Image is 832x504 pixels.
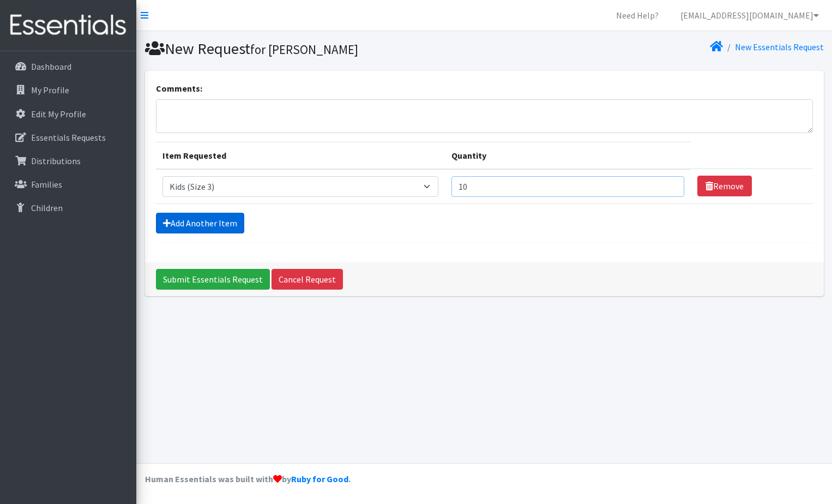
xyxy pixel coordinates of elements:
label: Comments: [156,82,202,95]
p: My Profile [31,85,69,95]
a: My Profile [4,79,132,101]
th: Item Requested [156,142,445,169]
a: Edit My Profile [4,103,132,125]
th: Quantity [445,142,691,169]
h1: New Request [145,39,480,58]
a: Families [4,173,132,195]
strong: Human Essentials was built with by . [145,473,351,484]
a: Need Help? [607,4,667,26]
a: Distributions [4,150,132,172]
a: Dashboard [4,56,132,77]
a: [EMAIL_ADDRESS][DOMAIN_NAME] [672,4,828,26]
a: Essentials Requests [4,127,132,148]
small: for [PERSON_NAME] [250,41,358,57]
p: Edit My Profile [31,109,86,119]
a: New Essentials Request [735,41,824,52]
input: Submit Essentials Request [156,269,270,290]
a: Add Another Item [156,213,244,233]
p: Children [31,202,63,213]
a: Children [4,197,132,219]
p: Dashboard [31,61,71,72]
img: HumanEssentials [4,7,132,44]
p: Essentials Requests [31,132,106,143]
a: Ruby for Good [291,473,348,484]
p: Families [31,179,62,190]
a: Remove [697,176,752,196]
p: Distributions [31,155,81,166]
a: Cancel Request [272,269,343,290]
